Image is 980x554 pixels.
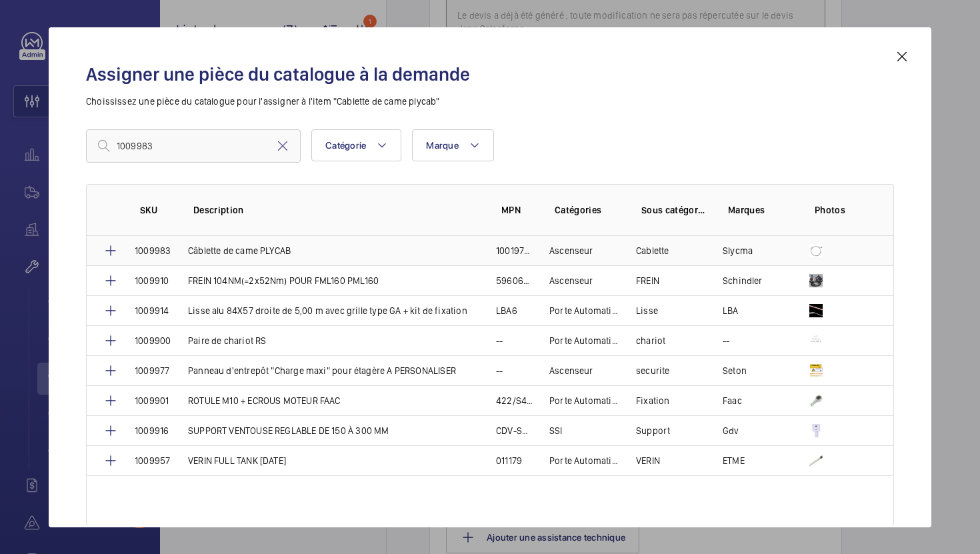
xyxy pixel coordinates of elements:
p: Slycma [723,244,753,257]
p: Porte Automatique [549,454,620,467]
button: Marque [412,129,494,161]
p: Porte Automatique [549,394,620,407]
p: 59606272 [496,274,533,287]
p: Paire de chariot RS [188,334,266,347]
p: Support [636,424,670,437]
p: Porte Automatique [549,304,620,317]
p: SSI [549,424,563,437]
p: Catégories [555,203,620,217]
img: 8lfJpIqejQMFciCK5YC6uQj90ZXA7dMMO4CU4X1eHh-zEYNF.png [809,274,823,287]
img: WnDRHLwztWX4Zfc4wmakIfuamwfg00E0lZ-66bdiC7Xa6tAo.png [809,454,823,467]
p: 011179 [496,454,522,467]
p: -- [723,334,729,347]
p: Gdv [723,424,739,437]
img: -yLqd5ThV_yaNvUYhg-JnDxSN_eml_c6RPxV6IVKpzCrl9gd.png [809,244,823,257]
input: Find a part [86,129,301,163]
p: 10019774 [496,244,533,257]
img: V6CPp_Q2OKm6m0rMRrkM_O3OFMpAOx0af4F5fdCuIgqixEd4.png [809,424,823,437]
p: Description [193,203,480,217]
p: 422/S450H [496,394,533,407]
p: 1009957 [135,454,170,467]
p: 1009900 [135,334,171,347]
p: Fixation [636,394,669,407]
p: Ascenseur [549,274,593,287]
p: Faac [723,394,742,407]
p: securite [636,364,669,377]
p: -- [496,364,503,377]
p: Lisse alu 84X57 droite de 5,00 m avec grille type GA + kit de fixation [188,304,467,317]
p: SUPPORT VENTOUSE REGLABLE DE 150 À 300 MM [188,424,389,437]
p: Lisse [636,304,658,317]
p: Seton [723,364,747,377]
p: FREIN [636,274,659,287]
p: ROTULE M10 + ECROUS MOTEUR FAAC [188,394,341,407]
img: MDloNgse4spzizayFaEn6mHCY74Dzyp3jmUiun6jk6QxGSjb.png [809,394,823,407]
p: VERIN [636,454,660,467]
p: Panneau d'entrepôt "Charge maxi" pour étagère A PERSONALISER [188,364,456,377]
p: Porte Automatique [549,334,620,347]
p: 1009910 [135,274,169,287]
p: VERIN FULL TANK [DATE] [188,454,286,467]
p: Ascenseur [549,244,593,257]
p: chariot [636,334,665,347]
p: 1009901 [135,394,169,407]
p: Câblette de came PLYCAB [188,244,291,257]
p: ETME [723,454,745,467]
p: Photos [815,203,867,217]
p: -- [496,334,503,347]
p: MPN [501,203,533,217]
p: Schindler [723,274,763,287]
p: Marques [728,203,793,217]
span: Marque [426,140,459,151]
p: 1009914 [135,304,169,317]
p: SKU [140,203,172,217]
p: 1009983 [135,244,171,257]
span: Catégorie [325,140,366,151]
img: n3qSdiKMHc9gmvrVsr6fU9DtShEAPxo3pYzFAHPIOMvYdzb9.png [809,304,823,317]
button: Catégorie [311,129,401,161]
p: Cablette [636,244,669,257]
p: 1009916 [135,424,169,437]
p: 1009977 [135,364,169,377]
p: LBA [723,304,739,317]
p: Sous catégories [641,203,707,217]
h2: Assigner une pièce du catalogue à la demande [86,62,894,87]
p: FREIN 104NM(=2x52Nm) POUR FML160 PML160 [188,274,379,287]
img: lZzwx2qEU4_cUztSVACQUlJFolB9h6iXXrgbfLzBGM78b7SA.png [809,334,823,347]
img: FjWiN3AnkZzQDAW28H2JN8_-QV_MDbYHyyFGhWGg9Ny0w2SU.png [809,364,823,377]
p: LBA6 [496,304,517,317]
p: CDV-SUPVRREG [496,424,533,437]
p: Choississez une pièce du catalogue pour l'assigner à l'item "Cablette de came plycab" [86,95,894,108]
p: Ascenseur [549,364,593,377]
